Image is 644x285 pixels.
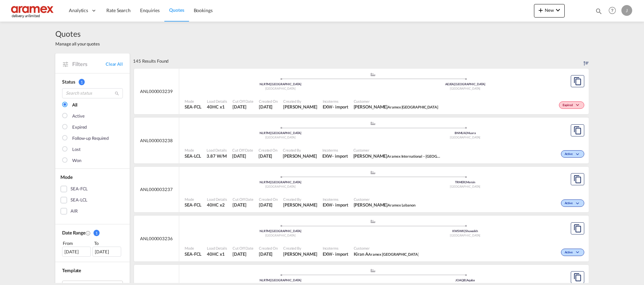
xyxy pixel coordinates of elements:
[571,75,584,87] button: Copy Quote
[134,216,589,261] div: ANL000003236 assets/icons/custom/ship-fill.svgassets/icons/custom/roll-o-plane.svgOriginRotterdam...
[323,202,333,208] div: EXW
[92,247,121,257] div: [DATE]
[62,240,92,247] div: From
[207,104,227,110] span: 40HC x 1
[270,229,271,233] span: |
[322,148,348,153] span: Incoterms
[454,82,455,86] span: |
[571,222,584,234] button: Copy Quote
[354,99,438,104] span: Customer
[283,197,317,202] span: Created By
[369,122,377,125] md-icon: assets/icons/custom/ship-fill.svg
[93,230,100,236] span: 1
[114,91,119,96] md-icon: icon-magnify
[270,278,271,282] span: |
[283,104,317,110] span: Janice Camporaso
[233,104,253,110] span: 7 Oct 2025
[140,186,173,192] span: ANL000003237
[106,61,123,67] a: Clear All
[207,246,227,251] span: Load Details
[232,153,253,159] span: 7 Oct 2025
[60,174,73,180] span: Mode
[185,246,202,251] span: Mode
[265,87,296,90] span: [GEOGRAPHIC_DATA]
[194,7,213,13] span: Bookings
[565,201,574,206] span: Active
[455,131,476,135] span: BNMUA Muara
[259,197,278,202] span: Created On
[534,4,565,18] button: icon-plus 400-fgNewicon-chevron-down
[185,153,201,159] span: SEA-LCL
[354,251,419,257] span: Kiran A Aramex Kuwait
[561,199,584,207] div: Change Status Here
[270,180,271,184] span: |
[369,73,377,76] md-icon: assets/icons/custom/ship-fill.svg
[134,118,589,163] div: ANL000003238 assets/icons/custom/ship-fill.svgassets/icons/custom/roll-o-plane.svgOriginRotterdam...
[323,104,333,110] div: EXW
[72,102,77,108] div: All
[607,5,621,17] div: Help
[621,5,632,16] div: J
[571,173,584,185] button: Copy Quote
[466,131,467,135] span: |
[207,153,226,159] span: 3.87 W/M
[323,104,348,110] div: EXW import
[140,88,173,94] span: ANL000003239
[60,208,125,215] md-checkbox: AIR
[354,246,419,251] span: Customer
[72,135,109,142] div: Follow-up Required
[554,6,562,14] md-icon: icon-chevron-down
[450,135,480,139] span: [GEOGRAPHIC_DATA]
[207,99,227,104] span: Load Details
[574,153,583,156] md-icon: icon-chevron-down
[387,203,415,207] span: Aramex Lebanon
[259,148,277,153] span: Created On
[450,185,480,188] span: [GEOGRAPHIC_DATA]
[71,186,88,192] div: SEA-FCL
[62,230,85,235] span: Date Range
[574,251,583,254] md-icon: icon-chevron-down
[185,251,202,257] span: SEA-FCL
[140,235,173,242] span: ANL000003236
[270,82,271,86] span: |
[354,202,415,208] span: Farid Kachouh Aramex Lebanon
[537,7,562,13] span: New
[573,175,582,183] md-icon: assets/icons/custom/copyQuote.svg
[354,197,415,202] span: Customer
[571,271,584,283] button: Copy Quote
[332,104,348,110] div: - import
[283,153,317,159] span: Janice Camporaso
[452,229,478,233] span: KWSWK Shuwaikh
[60,186,125,192] md-checkbox: SEA-FCL
[79,79,85,85] span: 1
[354,104,438,110] span: Anjana Krishnan Aramex UAE
[283,202,317,208] span: Janice Camporaso
[369,220,377,223] md-icon: assets/icons/custom/ship-fill.svg
[323,246,348,251] span: Incoterms
[323,202,348,208] div: EXW import
[260,82,301,86] span: NLRTM [GEOGRAPHIC_DATA]
[233,197,253,202] span: Cut Off Date
[233,246,253,251] span: Cut Off Date
[455,278,475,282] span: JOAQB Aqaba
[565,152,574,157] span: Active
[207,251,227,257] span: 40HC x 1
[332,251,348,257] div: - import
[259,246,278,251] span: Created On
[259,99,278,104] span: Created On
[322,153,348,159] div: EXW import
[573,224,582,232] md-icon: assets/icons/custom/copyQuote.svg
[233,202,253,208] span: 7 Oct 2025
[55,28,100,39] span: Quotes
[260,180,301,184] span: NLRTM [GEOGRAPHIC_DATA]
[332,153,348,159] div: - import
[10,3,56,18] img: dca169e0c7e311edbe1137055cab269e.png
[559,101,584,109] div: Change Status Here
[450,87,480,90] span: [GEOGRAPHIC_DATA]
[185,99,202,104] span: Mode
[72,60,106,68] span: Filters
[387,105,438,109] span: Aramex [GEOGRAPHIC_DATA]
[72,113,84,120] div: Active
[323,251,333,257] div: EXW
[62,247,91,257] div: [DATE]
